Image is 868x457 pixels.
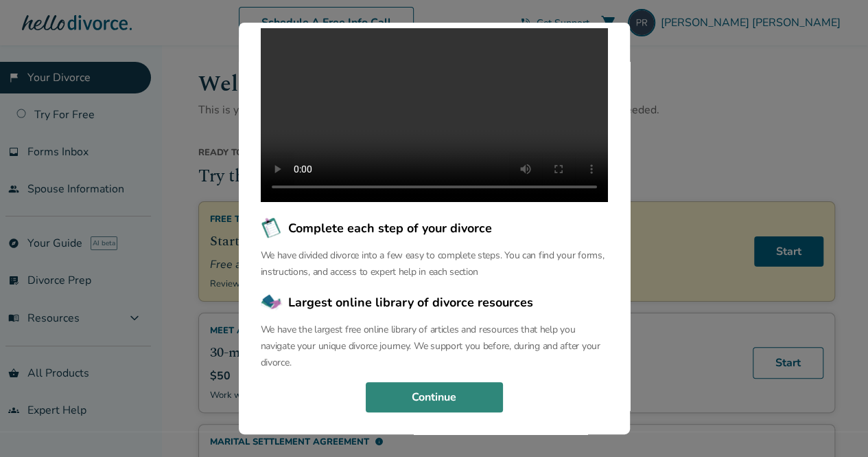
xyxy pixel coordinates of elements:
span: Complete each step of your divorce [288,219,492,237]
img: Complete each step of your divorce [261,217,283,239]
iframe: Chat Widget [799,391,868,457]
p: We have the largest free online library of articles and resources that help you navigate your uni... [261,322,608,371]
button: Continue [366,382,503,412]
span: Largest online library of divorce resources [288,293,533,311]
img: Largest online library of divorce resources [261,291,283,313]
p: We have divided divorce into a few easy to complete steps. You can find your forms, instructions,... [261,247,608,280]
